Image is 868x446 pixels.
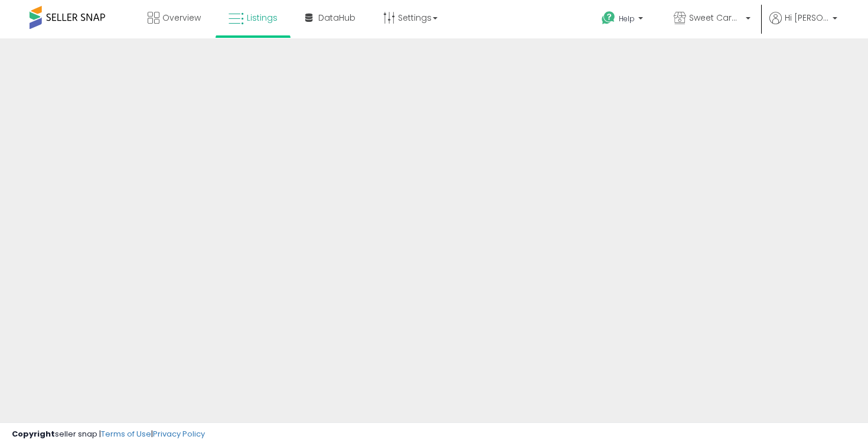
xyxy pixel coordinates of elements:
a: Help [592,2,655,38]
span: Overview [162,12,201,24]
span: Sweet Carolina Supply [689,12,742,24]
a: Terms of Use [101,428,151,440]
i: Get Help [601,11,616,25]
div: seller snap | | [12,429,205,440]
a: Privacy Policy [153,428,205,440]
a: Hi [PERSON_NAME] [769,12,837,38]
span: Listings [247,12,278,24]
span: Help [619,14,635,24]
span: DataHub [318,12,355,24]
strong: Copyright [12,428,55,440]
span: Hi [PERSON_NAME] [785,12,829,24]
